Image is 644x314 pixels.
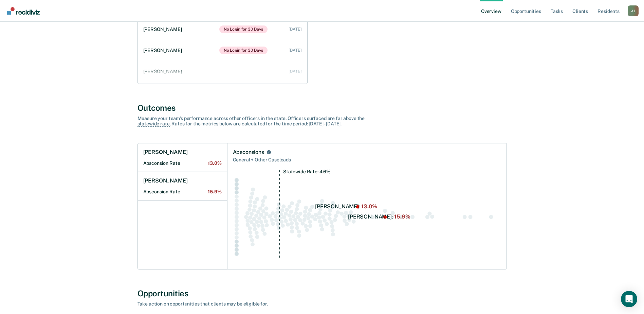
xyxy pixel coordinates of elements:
[141,62,307,81] a: [PERSON_NAME] [DATE]
[143,48,185,53] div: [PERSON_NAME]
[143,177,188,184] h1: [PERSON_NAME]
[143,160,222,166] h2: Absconsion Rate
[219,25,268,33] span: No Login for 30 Days
[141,40,307,61] a: [PERSON_NAME]No Login for 30 Days [DATE]
[137,301,375,307] div: Take action on opportunities that clients may be eligible for.
[219,47,268,54] span: No Login for 30 Days
[289,69,301,74] div: [DATE]
[289,27,301,32] div: [DATE]
[143,27,185,32] div: [PERSON_NAME]
[233,170,501,264] div: Swarm plot of all absconsion rates in the state for NOT_SEX_OFFENSE caseloads, highlighting value...
[143,69,185,74] div: [PERSON_NAME]
[138,172,227,200] a: [PERSON_NAME]Absconsion Rate15.9%
[7,7,40,15] img: Recidiviz
[137,103,507,113] div: Outcomes
[233,149,264,156] div: Absconsions
[233,156,501,164] div: General + Other Caseloads
[621,291,637,307] div: Open Intercom Messenger
[208,160,221,166] span: 13.0%
[628,5,639,16] button: Profile dropdown button
[289,48,301,53] div: [DATE]
[138,143,227,172] a: [PERSON_NAME]Absconsion Rate13.0%
[265,149,272,156] button: Absconsions
[143,189,222,195] h2: Absconsion Rate
[208,189,221,195] span: 15.9%
[143,149,188,156] h1: [PERSON_NAME]
[137,289,507,298] div: Opportunities
[137,116,365,127] span: far above the statewide rate
[283,169,330,174] tspan: Statewide Rate: 4.6%
[628,5,639,16] div: A J
[137,116,375,127] div: Measure your team’s performance across other officer s in the state. Officer s surfaced are . Rat...
[141,19,307,40] a: [PERSON_NAME]No Login for 30 Days [DATE]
